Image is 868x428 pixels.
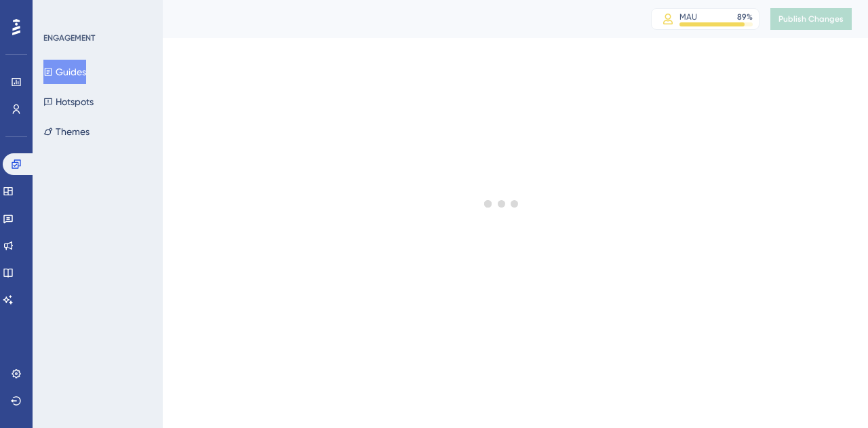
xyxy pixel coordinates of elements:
div: MAU [679,12,697,22]
button: Guides [43,60,86,84]
button: Hotspots [43,90,94,114]
button: Themes [43,119,90,144]
div: ENGAGEMENT [43,33,95,43]
span: Publish Changes [778,14,844,24]
button: Publish Changes [770,8,852,30]
div: 89 % [737,12,753,22]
